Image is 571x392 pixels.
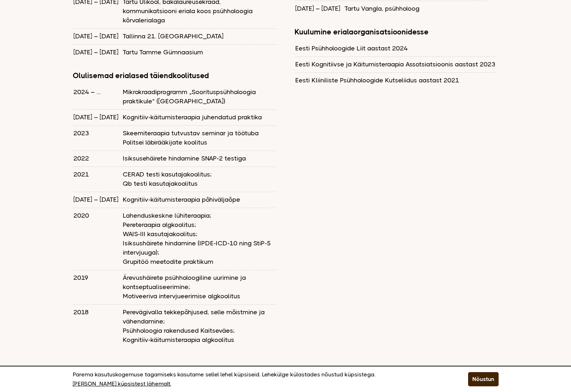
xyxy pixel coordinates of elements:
button: Nõustun [468,372,499,386]
td: 2020 [73,208,122,269]
td: Eesti Kognitiivse ja Käitumisteraapia Assotsiatsioonis aastast 2023 [295,56,495,72]
td: 2019 [73,270,122,304]
td: Lahenduskeskne lühiteraapia; Pereteraapia algkoolitus; WAIS-III kasutajakoolitus; Isiksushäirete ... [123,208,276,269]
td: Tallinna 21. [GEOGRAPHIC_DATA] [123,28,276,44]
td: [DATE] – [DATE] [73,109,122,125]
td: CERAD testi kasutajakoolitus; Qb testi kasutajakoolitus [123,167,276,191]
td: Kognitiiv-käitumisteraapia juhendatud praktika [123,109,276,125]
td: [DATE] – [DATE] [73,192,122,207]
td: Perevägivalla tekkepõhjused, selle mõistmine ja vähendamine; Psühholoogia rakendused Kaitseväes; ... [123,304,276,347]
td: [DATE] – [DATE] [295,1,344,16]
td: Isiksusehäirete hindamine SNAP-2 testiga [123,151,276,166]
td: 2024 – ... [73,85,122,109]
td: Eesti Kliiniliste Psühholoogide Kutseliidus aastast 2021 [295,72,495,88]
td: Mikrokraadiprogramm „Soorituspsühholoogia praktikule“ ([GEOGRAPHIC_DATA]) [123,85,276,109]
td: 2023 [73,125,122,150]
td: Tartu Vangla, psühholoog [345,1,489,16]
td: 2021 [73,167,122,191]
h3: Olulisemad erialased täiendkoolitused [73,71,277,80]
td: 2022 [73,151,122,166]
td: [DATE] – [DATE] [73,44,122,60]
td: 2018 [73,304,122,347]
td: [DATE] – [DATE] [73,28,122,44]
a: [PERSON_NAME] küpsistest lähemalt. [73,379,171,388]
td: Eesti Psühholoogide Liit aastast 2024 [295,41,495,56]
p: Parema kasutuskogemuse tagamiseks kasutame sellel lehel küpsiseid. Lehekülge külastades nõustud k... [73,370,450,388]
td: Ärevushäirete psühholoogiline uurimine ja kontseptualiseerimine; Motiveeriva intervjueerimise alg... [123,270,276,304]
td: Tartu Tamme Gümnaasium [123,44,276,60]
h3: Kuulumine erialaorganisatsioonidesse [295,27,499,37]
td: Skeemiteraapia tutvustav seminar ja töötuba Politsei läbirääkijate koolitus [123,125,276,150]
td: Kognitiiv-käitumisteraapia põhiväljaõpe [123,192,276,207]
